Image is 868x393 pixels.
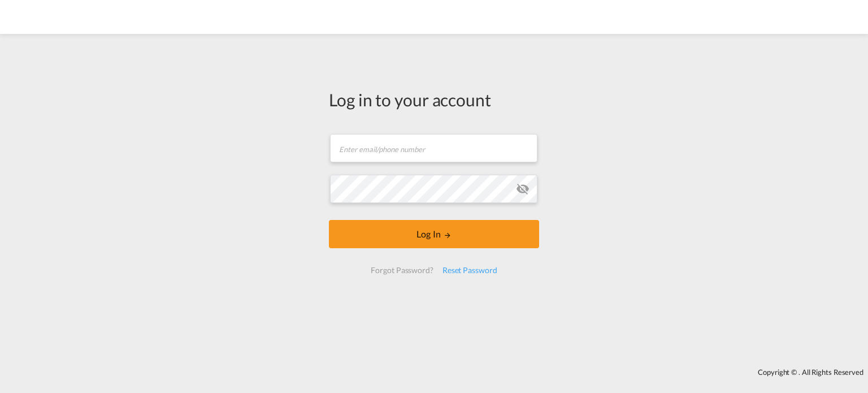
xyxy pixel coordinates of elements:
button: LOGIN [329,220,539,248]
div: Reset Password [438,260,502,280]
md-icon: icon-eye-off [516,182,530,196]
div: Forgot Password? [366,260,437,280]
div: Log in to your account [329,88,539,111]
input: Enter email/phone number [330,134,537,162]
